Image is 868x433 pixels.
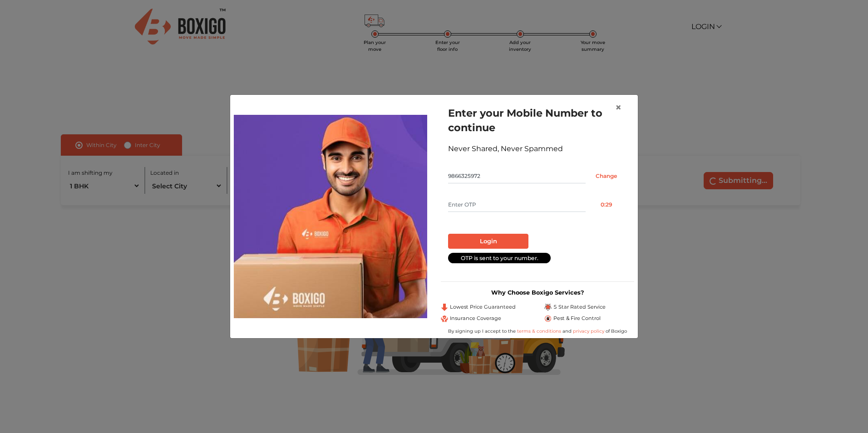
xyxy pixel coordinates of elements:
[441,328,634,335] div: By signing up I accept to the and of Boxigo
[450,315,501,322] span: Insurance Coverage
[448,253,551,263] div: OTP is sent to your number.
[572,328,606,334] a: privacy policy
[586,169,627,183] input: Change
[615,101,621,114] span: ×
[448,197,586,212] input: Enter OTP
[553,315,601,322] span: Pest & Fire Control
[553,303,606,311] span: 5 Star Rated Service
[448,143,627,154] div: Never Shared, Never Spammed
[234,115,427,318] img: relocation-img
[448,234,528,249] button: Login
[517,328,562,334] a: terms & conditions
[448,106,627,135] h1: Enter your Mobile Number to continue
[586,197,627,212] button: 0:29
[441,289,634,296] h3: Why Choose Boxigo Services?
[448,169,586,183] input: Mobile No
[608,95,629,120] button: Close
[450,303,516,311] span: Lowest Price Guaranteed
